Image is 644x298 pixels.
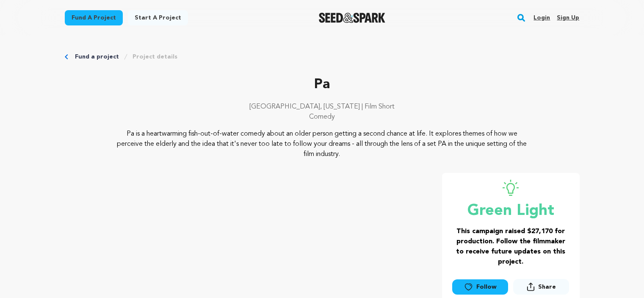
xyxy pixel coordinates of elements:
button: Share [513,279,569,295]
span: Share [513,279,569,298]
img: Seed&Spark Logo Dark Mode [319,13,385,23]
a: Fund a project [75,53,119,61]
a: Seed&Spark Homepage [319,13,385,23]
h3: This campaign raised $27,170 for production. Follow the filmmaker to receive future updates on th... [452,226,569,267]
a: Login [533,11,550,25]
a: Start a project [128,10,188,25]
div: Breadcrumb [65,53,580,61]
a: Project details [133,53,177,61]
a: Follow [452,279,508,295]
p: [GEOGRAPHIC_DATA], [US_STATE] | Film Short [65,102,580,112]
p: Comedy [65,112,580,122]
p: Pa [65,75,580,95]
p: Green Light [452,203,569,220]
p: Pa is a heartwarming fish-out-of-water comedy about an older person getting a second chance at li... [116,129,528,159]
a: Sign up [557,11,579,25]
a: Fund a project [65,10,123,25]
span: Share [538,283,556,291]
